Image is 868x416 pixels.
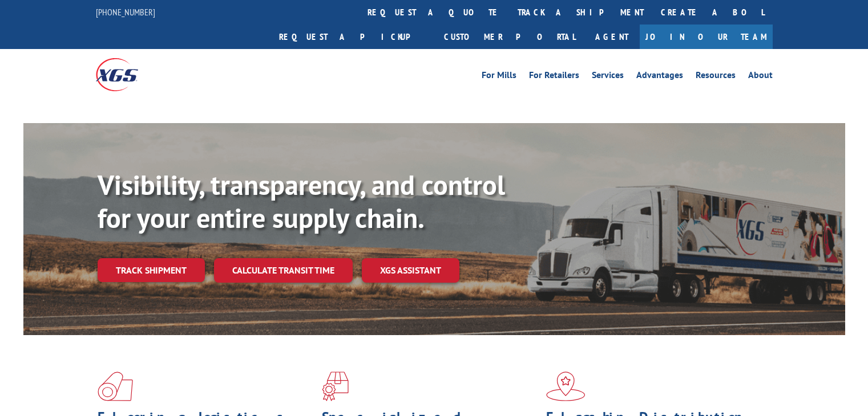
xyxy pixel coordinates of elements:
[214,258,353,283] a: Calculate transit time
[96,6,155,18] a: [PHONE_NUMBER]
[696,71,736,83] a: Resources
[546,372,586,401] img: xgs-icon-flagship-distribution-model-red
[636,71,683,83] a: Advantages
[529,71,579,83] a: For Retailers
[482,71,516,83] a: For Mills
[748,71,773,83] a: About
[435,25,584,49] a: Customer Portal
[322,372,349,401] img: xgs-icon-focused-on-flooring-red
[98,372,133,401] img: xgs-icon-total-supply-chain-intelligence-red
[98,258,205,282] a: Track shipment
[271,25,435,49] a: Request a pickup
[98,167,505,235] b: Visibility, transparency, and control for your entire supply chain.
[584,25,640,49] a: Agent
[640,25,773,49] a: Join Our Team
[362,258,459,283] a: XGS ASSISTANT
[592,71,624,83] a: Services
